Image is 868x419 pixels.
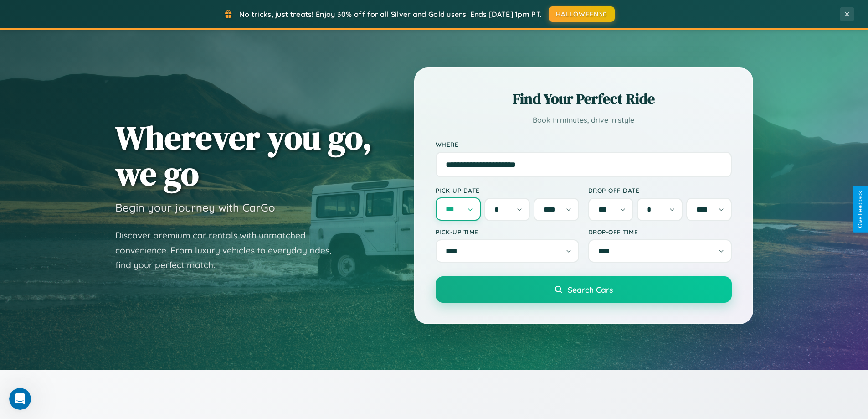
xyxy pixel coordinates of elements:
h2: Find Your Perfect Ride [436,89,732,109]
h3: Begin your journey with CarGo [115,201,275,214]
button: HALLOWEEN30 [549,6,615,22]
span: No tricks, just treats! Enjoy 30% off for all Silver and Gold users! Ends [DATE] 1pm PT. [239,10,542,19]
label: Pick-up Time [436,228,579,236]
div: Give Feedback [857,191,863,228]
label: Pick-up Date [436,186,579,194]
span: Search Cars [568,285,613,295]
h1: Wherever you go, we go [115,119,372,191]
label: Drop-off Time [588,228,732,236]
p: Discover premium car rentals with unmatched convenience. From luxury vehicles to everyday rides, ... [115,228,343,273]
iframe: Intercom live chat [9,388,31,410]
p: Book in minutes, drive in style [436,114,732,127]
button: Search Cars [436,276,732,303]
label: Drop-off Date [588,186,732,194]
label: Where [436,140,732,148]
